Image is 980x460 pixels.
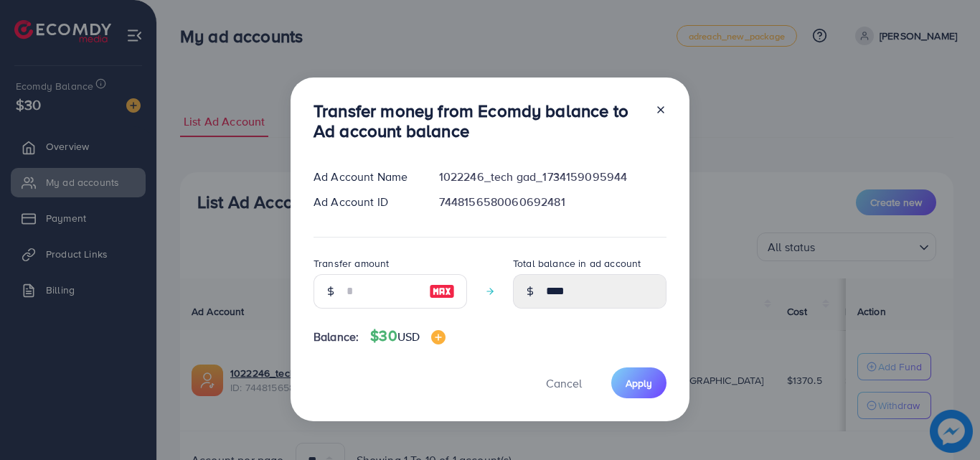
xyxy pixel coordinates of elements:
span: Balance: [314,329,359,345]
h4: $30 [370,327,446,345]
button: Apply [611,367,666,398]
div: 1022246_tech gad_1734159095944 [428,169,678,185]
span: Apply [626,376,652,390]
label: Transfer amount [314,256,389,271]
button: Cancel [528,367,600,398]
div: 7448156580060692481 [428,194,678,210]
h3: Transfer money from Ecomdy balance to Ad account balance [314,100,644,142]
img: image [431,330,446,344]
div: Ad Account Name [302,169,428,185]
div: Ad Account ID [302,194,428,210]
span: Cancel [546,375,582,391]
span: USD [397,329,420,344]
label: Total balance in ad account [513,256,641,271]
img: image [429,283,455,300]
